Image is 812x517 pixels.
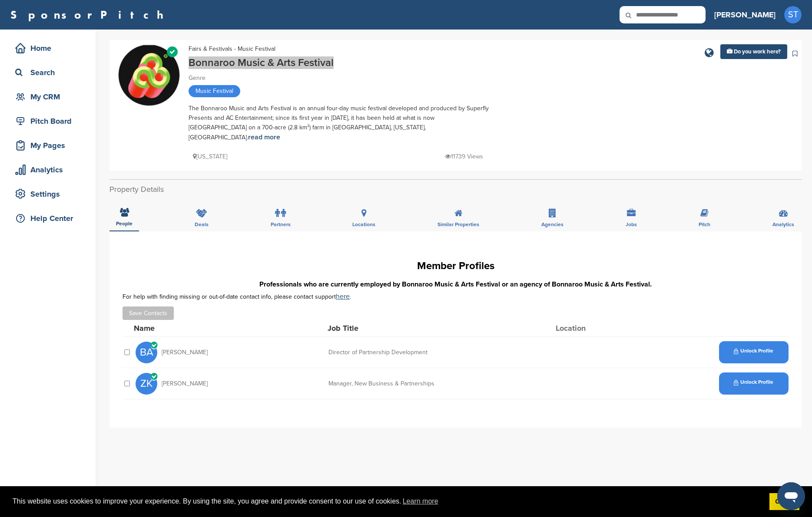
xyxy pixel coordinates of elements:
div: My Pages [13,138,87,153]
span: ST [784,6,802,23]
div: Help Center [13,211,87,226]
div: Director of Partnership Development [328,349,459,356]
a: SponsorPitch [10,9,169,20]
span: Deals [195,222,209,227]
span: BA [136,342,157,363]
a: ZK [PERSON_NAME] Manager, New Business & Partnerships Unlock Profile [136,368,789,399]
div: Settings [13,186,87,202]
a: Pitch Board [9,111,87,131]
span: Pitch [699,222,710,227]
img: Sponsorpitch & Bonnaroo Music & Arts Festival [119,45,179,106]
div: Analytics [13,162,87,178]
span: Unlock Profile [734,379,773,385]
span: Agencies [541,222,563,227]
div: Fairs & Festivals - Music Festival [189,44,275,54]
button: Save Contacts [123,306,174,320]
span: This website uses cookies to improve your experience. By using the site, you agree and provide co... [13,495,762,508]
a: Settings [9,184,87,204]
span: [PERSON_NAME] [162,349,208,356]
a: Do you work here? [720,44,787,59]
a: My CRM [9,87,87,107]
span: Partners [271,222,291,227]
div: My CRM [13,89,87,105]
a: Home [9,38,87,58]
div: Manager, New Business & Partnerships [328,381,459,387]
a: here [336,292,350,301]
div: Job Title [328,324,458,332]
span: Unlock Profile [734,348,773,354]
span: Analytics [772,222,794,227]
span: Similar Properties [437,222,479,227]
h3: Professionals who are currently employed by Bonnaroo Music & Arts Festival or an agency of Bonnar... [123,279,789,290]
a: [PERSON_NAME] [714,5,776,24]
div: Home [13,40,87,56]
a: dismiss cookie message [769,493,799,510]
a: BA [PERSON_NAME] Director of Partnership Development Unlock Profile [136,337,789,368]
h2: Property Details [109,184,802,195]
span: Music Festival [189,85,240,97]
a: Analytics [9,160,87,180]
a: learn more about cookies [401,495,440,508]
h3: [PERSON_NAME] [714,9,776,21]
div: Genre [189,73,493,83]
div: Location [556,324,621,332]
div: Name [134,324,229,332]
div: For help with finding missing or out-of-date contact info, please contact support . [123,293,789,300]
h1: Member Profiles [123,258,789,274]
a: read more [248,133,280,142]
div: Search [13,65,87,80]
span: People [116,221,133,226]
a: My Pages [9,135,87,155]
div: Pitch Board [13,113,87,129]
iframe: Button to launch messaging window [777,482,805,510]
span: ZK [136,373,157,395]
a: Search [9,63,87,82]
span: Jobs [626,222,637,227]
p: 11739 Views [445,151,483,162]
span: Locations [352,222,375,227]
a: Bonnaroo Music & Arts Festival [189,56,334,69]
p: [US_STATE] [193,151,227,162]
div: The Bonnaroo Music and Arts Festival is an annual four-day music festival developed and produced ... [189,104,493,142]
span: [PERSON_NAME] [162,381,208,387]
a: Help Center [9,208,87,228]
span: Do you work here? [734,48,781,55]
